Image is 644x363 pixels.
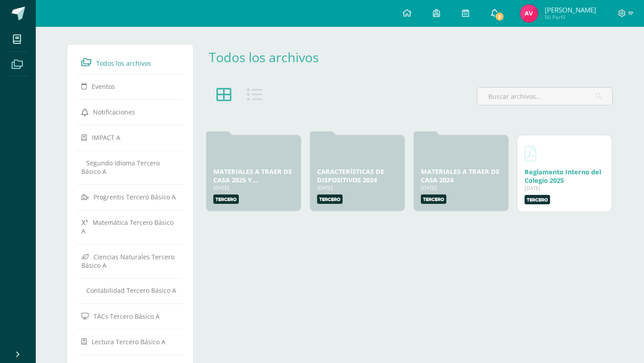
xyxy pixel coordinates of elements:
[81,54,179,70] a: Todos los archivos
[81,129,179,145] a: IMPACT A
[421,184,501,191] div: [DATE]
[93,193,176,201] span: Progrentis Tercero Básico A
[525,143,536,164] a: Descargar Reglamento Interno del Colegio 2025.pdf
[525,185,604,191] div: [DATE]
[92,133,120,142] span: IMPACT A
[317,167,398,184] div: CARACTERÍSTICAS DE DISPOSITIVOS 2024
[81,308,179,324] a: TACs Tercero Básico A
[81,253,174,270] span: Ciencias Naturales Tercero Básico A
[520,4,538,22] img: 1512d3cdee8466f26b5a1e2becacf24c.png
[317,184,398,191] div: [DATE]
[495,12,504,21] span: 3
[81,104,179,120] a: Notificaciones
[93,108,135,116] span: Notificaciones
[525,168,601,185] a: Reglamento Interno del Colegio 2025
[92,338,165,346] span: Lectura Tercero Básico A
[81,283,179,298] a: Contabilidad Tercero Básico A
[209,48,319,66] a: Todos los archivos
[81,189,179,205] a: Progrentis Tercero Básico A
[477,88,612,105] input: Buscar archivos...
[86,286,176,295] span: Contabilidad Tercero Básico A
[81,249,179,273] a: Ciencias Naturales Tercero Básico A
[92,82,115,91] span: Eventos
[81,214,179,239] a: Matemática Tercero Básico A
[525,195,550,204] label: Tercero
[421,167,501,184] div: MATERIALES A TRAER DE CASA 2024
[93,312,160,320] span: TACs Tercero Básico A
[209,48,332,66] div: Todos los archivos
[81,78,179,94] a: Eventos
[81,218,174,235] span: Matemática Tercero Básico A
[525,168,604,185] div: Descargar Reglamento Interno del Colegio 2025.pdf
[213,194,239,204] label: Tercero
[421,167,500,184] a: MATERIALES A TRAER DE CASA 2024
[317,194,343,204] label: Tercero
[96,59,151,68] span: Todos los archivos
[213,184,294,191] div: [DATE]
[317,167,384,184] a: CARACTERÍSTICAS DE DISPOSITIVOS 2024
[81,333,179,350] a: Lectura Tercero Básico A
[213,167,294,184] div: MATERIALES A TRAER DE CASA 2025 Y CARACTERÍSTICAS DE DISPOSITIVOS
[545,5,596,14] span: [PERSON_NAME]
[213,167,292,201] a: MATERIALES A TRAER DE CASA 2025 Y CARACTERÍSTICAS DE DISPOSITIVOS
[81,155,179,179] a: Segundo Idioma Tercero Básico A
[81,159,160,176] span: Segundo Idioma Tercero Básico A
[545,13,596,21] span: Mi Perfil
[421,194,446,204] label: Tercero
